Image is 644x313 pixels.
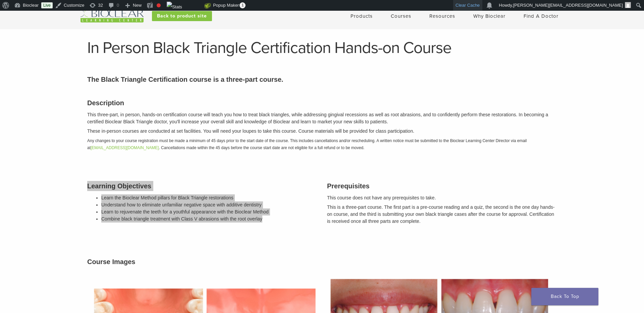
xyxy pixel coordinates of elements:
a: [EMAIL_ADDRESS][DOMAIN_NAME] [91,145,159,150]
p: This is a three-part course. The first part is a pre-course reading and a quiz, the second is the... [327,204,557,225]
li: Understand how to eliminate unfamiliar negative space with additive dentistry [101,201,317,208]
a: Products [351,13,373,19]
a: Find A Doctor [524,13,558,19]
a: Back to product site [152,11,212,21]
a: Live [41,2,53,8]
h3: Learning Objectives [87,181,317,191]
p: This three-part, in person, hands-on certification course will teach you how to treat black trian... [87,111,557,125]
em: Any changes to your course registration must be made a minimum of 45 days prior to the start date... [87,138,527,150]
h3: Course Images [87,257,557,267]
img: Views over 48 hours. Click for more Jetpack Stats. [167,2,204,10]
span: 1 [239,2,246,8]
div: Focus keyphrase not set [157,3,161,7]
p: The Black Triangle Certification course is a three-part course. [87,74,557,84]
img: Bioclear [80,10,144,22]
h3: Prerequisites [327,181,557,191]
span: [PERSON_NAME][EMAIL_ADDRESS][DOMAIN_NAME] [513,3,623,8]
li: Combine black triangle treatment with Class V abrasions with the root overlay [101,215,317,223]
a: Back To Top [531,288,598,305]
li: Learn to rejuvenate the teeth for a youthful appearance with the Bioclear Method [101,208,317,215]
h3: Description [87,98,557,108]
a: Courses [391,13,411,19]
h1: In Person Black Triangle Certification Hands-on Course [87,40,557,56]
li: Learn the Bioclear Method pillars for Black Triangle restorations [101,194,317,201]
p: This course does not have any prerequisites to take. [327,194,557,201]
p: These in-person courses are conducted at set facilities. You will need your loupes to take this c... [87,128,557,135]
a: Why Bioclear [473,13,505,19]
a: Resources [429,13,455,19]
